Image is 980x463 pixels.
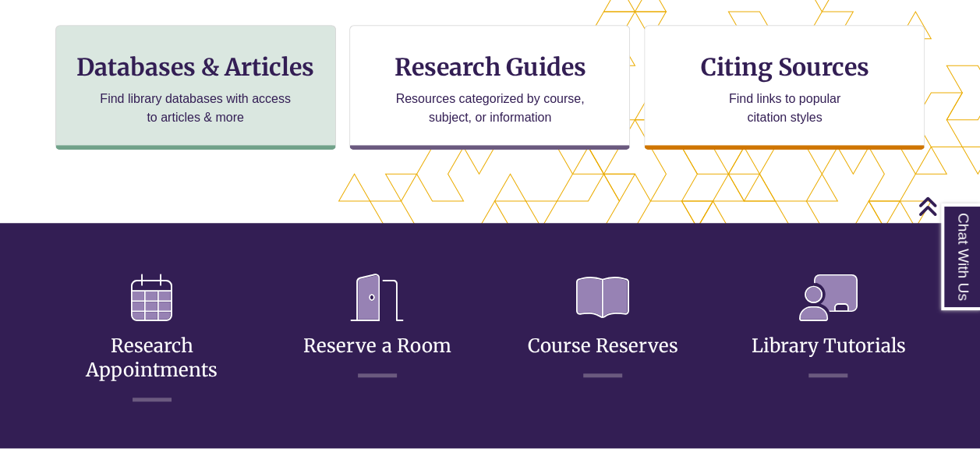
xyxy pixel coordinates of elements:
[363,52,617,82] h3: Research Guides
[690,52,880,82] h3: Citing Sources
[55,25,336,150] a: Databases & Articles Find library databases with access to articles & more
[751,296,905,358] a: Library Tutorials
[349,25,630,150] a: Research Guides Resources categorized by course, subject, or information
[918,196,976,217] a: Back to Top
[709,90,861,127] p: Find links to popular citation styles
[644,25,925,150] a: Citing Sources Find links to popular citation styles
[528,296,678,358] a: Course Reserves
[303,296,451,358] a: Reserve a Room
[94,90,297,127] p: Find library databases with access to articles & more
[388,90,592,127] p: Resources categorized by course, subject, or information
[69,52,323,82] h3: Databases & Articles
[86,296,218,382] a: Research Appointments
